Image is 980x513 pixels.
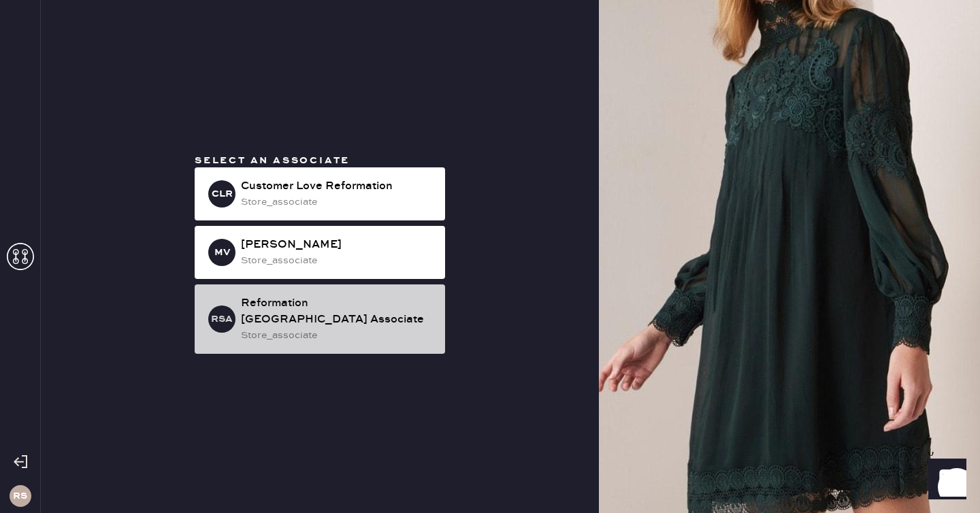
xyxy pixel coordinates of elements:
[915,452,974,510] iframe: Front Chat
[214,248,230,257] h3: MV
[195,154,350,167] span: Select an associate
[241,253,434,268] div: store_associate
[241,195,434,210] div: store_associate
[241,178,434,195] div: Customer Love Reformation
[212,189,233,199] h3: CLR
[241,328,434,343] div: store_associate
[241,237,434,253] div: [PERSON_NAME]
[211,314,233,324] h3: RSA
[241,295,434,328] div: Reformation [GEOGRAPHIC_DATA] Associate
[13,491,27,501] h3: RS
